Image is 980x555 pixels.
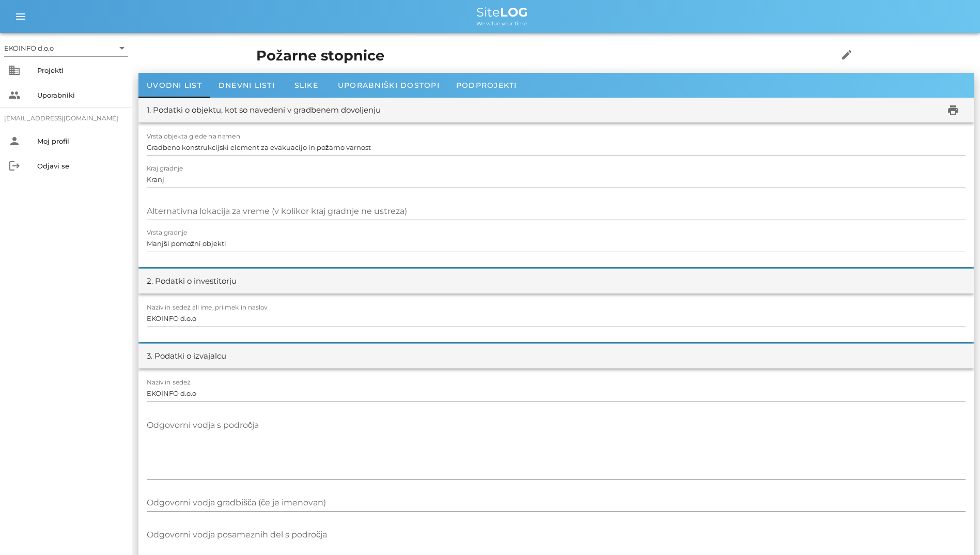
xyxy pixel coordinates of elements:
[147,104,381,116] div: 1. Podatki o objektu, kot so navedeni v gradbenem dovoljenju
[147,165,183,173] label: Kraj gradnje
[256,45,806,67] h1: Požarne stopnice
[147,81,202,90] span: Uvodni list
[147,229,188,237] label: Vrsta gradnje
[147,350,226,362] div: 3. Podatki o izvajalcu
[14,10,27,23] i: menu
[37,162,124,170] div: Odjavi se
[294,81,318,90] span: Slike
[147,275,237,287] div: 2. Podatki o investitorju
[116,42,128,54] i: arrow_drop_down
[147,304,268,312] label: Naziv in sedež ali ime, priimek in naslov
[8,160,21,172] i: logout
[37,137,124,145] div: Moj profil
[456,81,517,90] span: Podprojekti
[8,89,21,101] i: people
[832,443,980,555] iframe: Chat Widget
[37,66,124,74] div: Projekti
[8,64,21,76] i: business
[147,133,240,141] label: Vrsta objekta glede na namen
[476,5,528,20] span: Site
[4,43,54,53] div: EKOINFO d.o.o
[338,81,440,90] span: Uporabniški dostopi
[500,5,528,20] b: LOG
[841,49,853,61] i: edit
[219,81,275,90] span: Dnevni listi
[8,135,21,147] i: person
[147,379,191,387] label: Naziv in sedež
[476,20,528,27] span: We value your time.
[832,443,980,555] div: Pripomoček za klepet
[37,91,124,99] div: Uporabniki
[4,40,128,56] div: EKOINFO d.o.o
[947,104,959,116] i: print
